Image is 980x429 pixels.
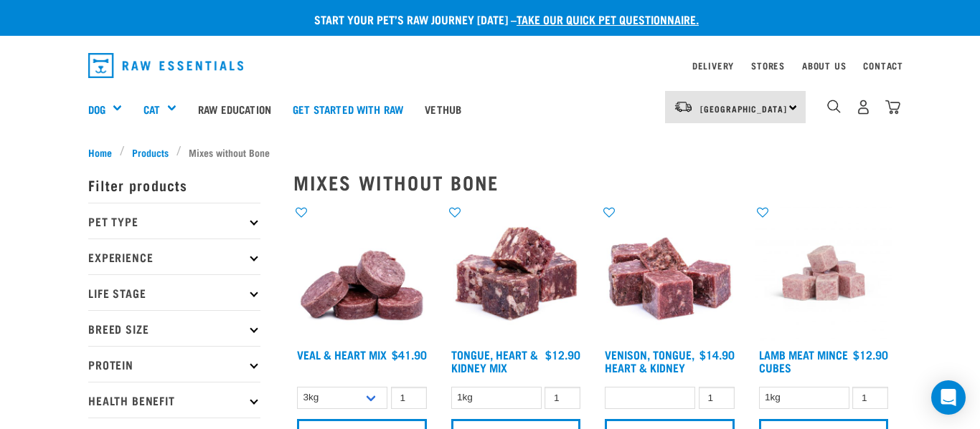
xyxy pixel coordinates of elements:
p: Pet Type [88,203,260,238]
input: 1 [391,387,427,409]
nav: breadcrumbs [88,145,892,160]
img: Raw Essentials Logo [88,53,243,78]
h2: Mixes without Bone [293,171,892,193]
a: Cat [143,101,160,117]
p: Experience [88,238,260,274]
p: Health Benefit [88,382,260,418]
a: About Us [802,63,846,68]
span: [GEOGRAPHIC_DATA] [700,106,787,111]
a: Lamb Meat Mince Cubes [759,351,848,370]
a: Delivery [692,63,734,68]
div: $41.90 [392,348,427,361]
a: Products [125,145,176,160]
span: Home [88,145,112,160]
img: Pile Of Cubed Venison Tongue Mix For Pets [601,205,738,342]
p: Protein [88,346,260,382]
p: Life Stage [88,274,260,310]
a: Home [88,145,120,160]
input: 1 [545,387,580,409]
img: van-moving.png [674,100,693,113]
img: Lamb Meat Mince [755,205,892,342]
p: Breed Size [88,310,260,346]
div: $12.90 [853,348,888,361]
p: Filter products [88,167,260,203]
a: Veal & Heart Mix [297,351,387,357]
div: $12.90 [545,348,580,361]
span: Products [132,145,169,160]
img: home-icon-1@2x.png [827,100,841,113]
img: user.png [856,100,871,115]
a: Contact [863,63,903,68]
div: $14.90 [699,348,735,361]
a: Venison, Tongue, Heart & Kidney [605,351,694,370]
input: 1 [852,387,888,409]
img: 1152 Veal Heart Medallions 01 [293,205,430,342]
img: 1167 Tongue Heart Kidney Mix 01 [448,205,585,342]
a: Stores [751,63,785,68]
img: home-icon@2x.png [885,100,900,115]
div: Open Intercom Messenger [931,380,966,415]
a: take our quick pet questionnaire. [517,16,699,22]
a: Tongue, Heart & Kidney Mix [451,351,538,370]
a: Get started with Raw [282,80,414,138]
a: Vethub [414,80,472,138]
nav: dropdown navigation [77,47,903,84]
a: Dog [88,101,105,117]
input: 1 [699,387,735,409]
a: Raw Education [187,80,282,138]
